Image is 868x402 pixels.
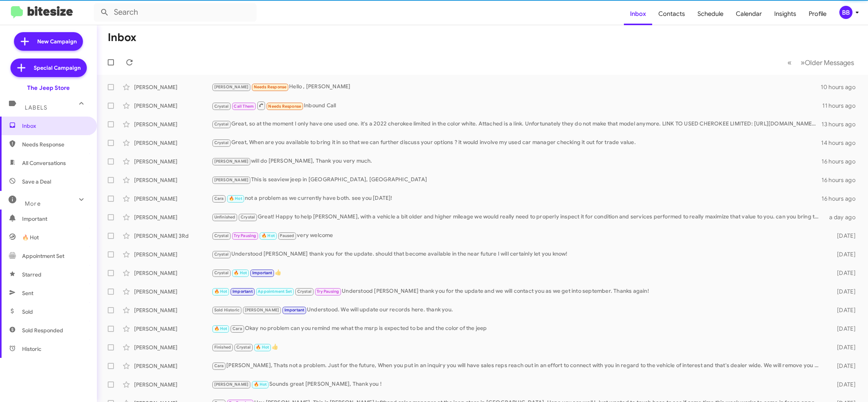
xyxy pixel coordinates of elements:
span: 🔥 Hot [254,382,267,387]
span: Try Pausing [317,289,339,294]
div: [PERSON_NAME] [134,306,212,314]
div: [DATE] [823,325,862,333]
span: 🔥 Hot [262,233,275,238]
span: Inbox [22,122,88,130]
div: The Jeep Store [27,84,70,92]
span: Finished [214,345,231,350]
span: Cara [214,196,224,201]
div: Hello , [PERSON_NAME] [212,82,821,91]
div: [PERSON_NAME] 3Rd [134,232,212,240]
span: 🔥 Hot [234,270,247,275]
div: [PERSON_NAME] [134,251,212,258]
div: [DATE] [823,232,862,240]
span: Crystal [214,104,229,109]
div: [PERSON_NAME] [134,325,212,333]
span: Important [232,289,253,294]
span: Contacts [652,3,691,25]
div: not a problem as we currently have both. see you [DATE]! [212,194,821,203]
div: [PERSON_NAME] [134,213,212,221]
span: Needs Response [22,141,88,148]
div: [PERSON_NAME] [134,288,212,295]
div: [PERSON_NAME] [134,269,212,277]
span: « [787,58,792,67]
div: [DATE] [823,381,862,388]
div: 16 hours ago [821,176,862,184]
div: Sounds great [PERSON_NAME], Thank you ! [212,380,823,389]
div: Okay no problem can you remind me what the msrp is expected to be and the color of the jeep [212,324,823,333]
span: New Campaign [37,38,77,45]
div: [DATE] [823,251,862,258]
div: Great! Happy to help [PERSON_NAME], with a vehicle a bit older and higher mileage we would really... [212,213,823,222]
span: Crystal [297,289,312,294]
div: 14 hours ago [821,139,862,147]
button: BB [833,6,859,19]
span: Sold Responded [22,326,63,334]
span: All Conversations [22,159,66,167]
div: BB [839,6,852,19]
span: Sold [22,308,33,316]
div: 👍 [212,343,823,352]
span: Appointment Set [258,289,292,294]
a: Schedule [691,3,730,25]
input: Search [94,3,257,22]
span: Crystal [214,122,229,127]
span: Important [22,215,88,223]
div: [PERSON_NAME] [134,120,212,128]
span: Paused [280,233,294,238]
span: Important [284,308,305,313]
div: will do [PERSON_NAME], Thank you very much. [212,157,821,166]
span: 🔥 Hot [214,289,227,294]
a: Calendar [730,3,768,25]
span: 🔥 Hot [256,345,269,350]
span: Crystal [214,252,229,257]
div: [PERSON_NAME] [134,83,212,91]
div: 10 hours ago [821,83,862,91]
span: 🔥 Hot [214,326,227,331]
span: » [801,58,805,67]
span: Important [252,270,272,275]
button: Previous [783,55,796,70]
div: Understood [PERSON_NAME] thank you for the update and we will contact you as we get into septembe... [212,287,823,296]
span: 🔥 Hot [22,234,39,241]
span: Try Pausing [234,233,256,238]
span: Crystal [236,345,251,350]
div: 11 hours ago [822,102,862,110]
span: Crystal [214,140,229,145]
div: Inbound Call [212,101,822,110]
div: 16 hours ago [821,195,862,203]
div: Understood. We will update our records here. thank you. [212,306,823,314]
a: Special Campaign [10,58,87,77]
div: [PERSON_NAME] [134,102,212,110]
div: [PERSON_NAME], Thats not a problem. Just for the future, When you put in an inquiry you will have... [212,361,823,370]
div: [DATE] [823,288,862,295]
div: a day ago [823,213,862,221]
a: Profile [803,3,833,25]
div: [PERSON_NAME] [134,362,212,370]
div: [PERSON_NAME] [134,344,212,351]
div: [DATE] [823,362,862,370]
div: Great, When are you available to bring it in so that we can further discuss your options ? it wou... [212,138,821,147]
span: Appointment Set [22,252,64,260]
span: Sold Historic [214,308,240,313]
span: Cara [232,326,242,331]
a: Insights [768,3,803,25]
span: Needs Response [268,104,301,109]
span: [PERSON_NAME] [214,84,249,89]
div: [DATE] [823,344,862,351]
span: Sent [22,289,33,297]
span: [PERSON_NAME] [214,382,249,387]
div: [PERSON_NAME] [134,158,212,165]
span: Needs Response [254,84,287,89]
span: Starred [22,271,41,278]
span: Historic [22,345,41,353]
span: Inbox [624,3,652,25]
div: 16 hours ago [821,158,862,165]
a: New Campaign [14,32,83,51]
button: Next [796,55,859,70]
span: Special Campaign [34,64,81,72]
h1: Inbox [108,31,136,44]
span: Call Them [234,104,254,109]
